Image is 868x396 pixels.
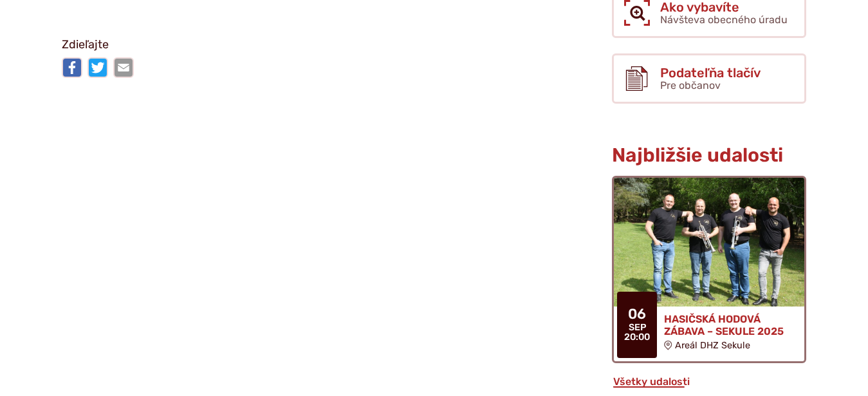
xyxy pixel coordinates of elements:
span: Návšteva obecného úradu [660,14,788,26]
h4: HASIČSKÁ HODOVÁ ZÁBAVA – SEKULE 2025 [664,313,794,337]
a: HASIČSKÁ HODOVÁ ZÁBAVA – SEKULE 2025 Areál DHZ Sekule 06 sep 20:00 [612,176,806,363]
span: 06 [624,306,650,322]
a: Všetky udalosti [612,375,691,388]
span: Pre občanov [660,79,721,91]
h3: Najbližšie udalosti [612,145,806,166]
img: Zdieľať na Twitteri [88,57,108,78]
img: Zdieľať e-mailom [113,57,134,78]
a: Podateľňa tlačív Pre občanov [612,53,806,104]
img: Zdieľať na Facebooku [62,57,82,78]
span: Areál DHZ Sekule [675,340,750,351]
span: Podateľňa tlačív [660,66,761,80]
span: sep [624,323,650,333]
span: 20:00 [624,332,650,343]
p: Zdieľajte [62,35,519,55]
